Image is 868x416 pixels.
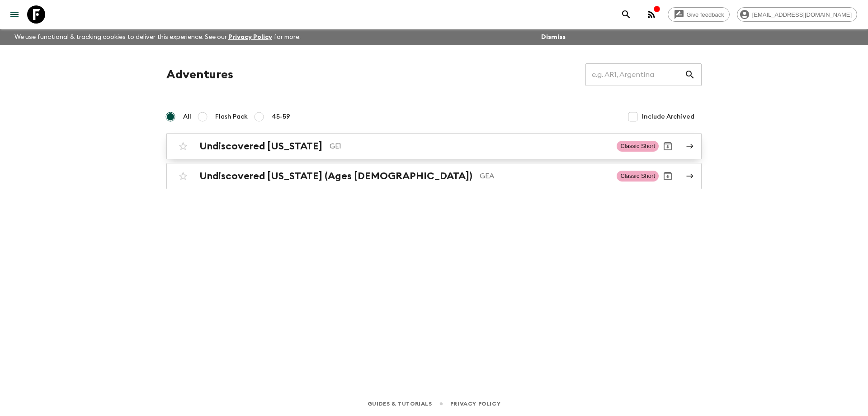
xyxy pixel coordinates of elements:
span: Include Archived [642,112,694,121]
p: GE1 [330,141,609,152]
span: Give feedback [682,11,729,18]
input: e.g. AR1, Argentina [585,62,684,87]
div: [EMAIL_ADDRESS][DOMAIN_NAME] [737,7,857,22]
a: Privacy Policy [450,399,500,409]
span: Flash Pack [215,112,248,121]
button: Archive [659,167,677,185]
span: Classic Short [617,171,659,182]
button: Dismiss [539,31,568,43]
h2: Undiscovered [US_STATE] (Ages [DEMOGRAPHIC_DATA]) [199,170,472,182]
button: search adventures [617,5,635,24]
p: We use functional & tracking cookies to deliver this experience. See our for more. [11,29,304,45]
a: Undiscovered [US_STATE] (Ages [DEMOGRAPHIC_DATA])GEAClassic ShortArchive [166,163,702,189]
span: All [183,112,191,121]
span: Classic Short [617,141,659,152]
a: Undiscovered [US_STATE]GE1Classic ShortArchive [166,133,702,159]
h1: Adventures [166,66,233,84]
button: menu [5,5,24,24]
h2: Undiscovered [US_STATE] [199,140,322,152]
p: GEA [480,171,609,182]
button: Archive [659,137,677,155]
span: 45-59 [272,112,290,121]
a: Guides & Tutorials [368,399,432,409]
a: Give feedback [668,7,730,22]
span: [EMAIL_ADDRESS][DOMAIN_NAME] [747,11,857,18]
a: Privacy Policy [228,34,272,40]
